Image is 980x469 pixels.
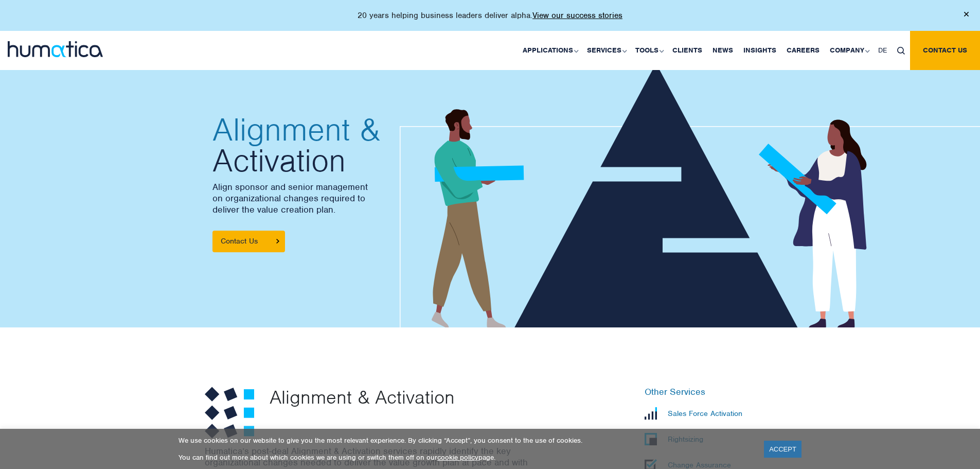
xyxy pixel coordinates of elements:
[645,387,776,398] h6: Other Services
[437,453,478,462] a: cookie policy
[667,31,707,70] a: Clients
[873,31,892,70] a: DE
[212,181,480,215] p: Align sponsor and senior management on organizational changes required to deliver the value creat...
[910,31,980,70] a: Contact us
[8,41,103,57] img: logo
[179,453,751,462] p: You can find out more about which cookies we are using or switch them off on our page.
[707,31,738,70] a: News
[270,387,580,407] p: Alignment & Activation
[212,231,285,252] a: Contact Us
[630,31,667,70] a: Tools
[878,46,887,55] span: DE
[738,31,781,70] a: Insights
[764,441,801,458] a: ACCEPT
[781,31,825,70] a: Careers
[212,114,480,176] h2: Activation
[205,387,255,439] img: Alignment & Activation
[532,10,622,21] a: View our success stories
[897,47,905,55] img: search_icon
[582,31,630,70] a: Services
[518,31,582,70] a: Applications
[668,409,742,418] p: Sales Force Activation
[276,239,279,244] img: arrowicon
[825,31,873,70] a: Company
[645,407,657,420] img: Sales Force Activation
[179,436,751,445] p: We use cookies on our website to give you the most relevant experience. By clicking “Accept”, you...
[212,114,480,145] span: Alignment &
[358,10,622,21] p: 20 years helping business leaders deliver alpha.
